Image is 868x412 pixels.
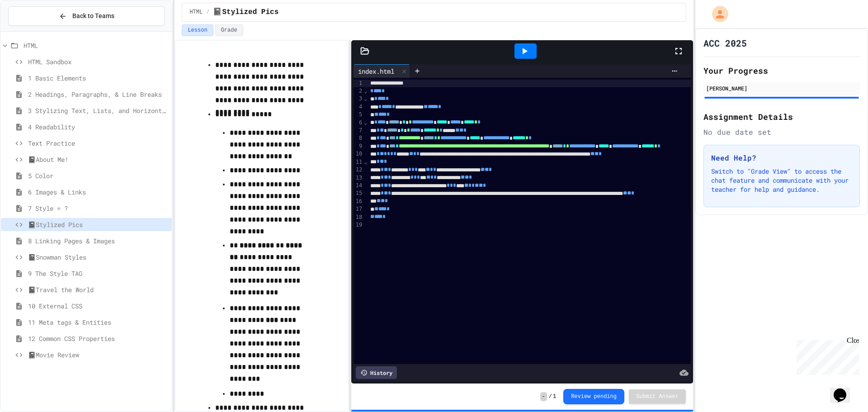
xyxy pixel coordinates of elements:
[72,11,114,21] span: Back to Teams
[28,90,168,99] span: 2 Headings, Paragraphs, & Line Breaks
[24,41,168,50] span: HTML
[28,220,168,229] span: 📓Stylized Pics
[354,189,363,197] div: 15
[206,9,209,16] span: /
[703,110,860,123] h2: Assignment Details
[354,166,363,174] div: 12
[189,9,203,16] span: HTML
[830,376,859,403] iframe: chat widget
[363,88,368,94] span: Fold line
[711,152,852,163] h3: Need Help?
[354,205,363,213] div: 17
[28,236,168,246] span: 8 Linking Pages & Images
[354,213,363,221] div: 18
[215,24,243,36] button: Grade
[354,182,363,189] div: 14
[28,171,168,180] span: 5 Color
[28,138,168,148] span: Text Practice
[354,198,363,205] div: 16
[356,366,397,379] div: History
[629,389,686,404] button: Submit Answer
[28,285,168,294] span: 📓Travel the World
[553,393,556,400] span: 1
[703,64,860,77] h2: Your Progress
[28,269,168,278] span: 9 The Style TAG
[28,204,168,213] span: 7 Style = ?
[703,127,860,137] div: No due date set
[703,37,747,49] h1: ACC 2025
[28,317,168,327] span: 11 Meta tags & Entities
[363,159,368,165] span: Fold line
[354,221,363,229] div: 19
[213,7,278,18] span: 📓Stylized Pics
[8,6,165,26] button: Back to Teams
[28,73,168,83] span: 1 Basic Elements
[363,95,368,102] span: Fold line
[28,350,168,360] span: 📓Movie Review
[354,64,410,78] div: index.html
[354,119,363,127] div: 6
[4,4,62,57] div: Chat with us now!Close
[354,111,363,118] div: 5
[363,119,368,126] span: Fold line
[711,167,852,194] p: Switch to "Grade View" to access the chat feature and communicate with your teacher for help and ...
[28,122,168,132] span: 4 Readability
[28,252,168,262] span: 📓Snowman Styles
[354,95,363,103] div: 3
[28,106,168,115] span: 3 Stylizing Text, Lists, and Horizontal Rows
[793,336,859,375] iframe: chat widget
[354,134,363,142] div: 8
[28,301,168,311] span: 10 External CSS
[549,393,552,400] span: /
[28,57,168,66] span: HTML Sandbox
[706,84,857,92] div: [PERSON_NAME]
[354,87,363,95] div: 2
[354,80,363,87] div: 1
[28,334,168,343] span: 12 Common CSS Properties
[354,127,363,134] div: 7
[182,24,213,36] button: Lesson
[636,393,679,400] span: Submit Answer
[28,155,168,164] span: 📓About Me!
[540,392,547,401] span: -
[703,4,731,24] div: My Account
[28,187,168,197] span: 6 Images & Links
[354,150,363,158] div: 10
[354,142,363,150] div: 9
[354,158,363,166] div: 11
[354,103,363,111] div: 4
[354,66,399,76] div: index.html
[563,389,624,404] button: Review pending
[354,174,363,182] div: 13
